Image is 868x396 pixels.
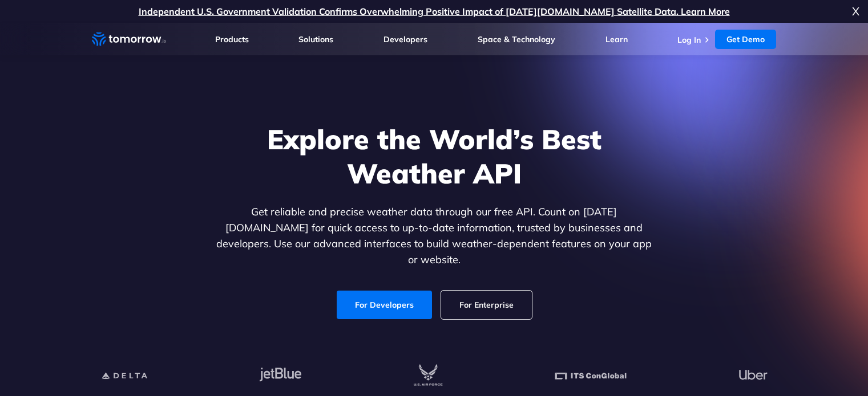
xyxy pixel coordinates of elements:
p: Get reliable and precise weather data through our free API. Count on [DATE][DOMAIN_NAME] for quic... [214,204,655,268]
a: For Developers [337,291,432,319]
a: For Enterprise [441,291,532,319]
a: Learn [605,34,628,44]
a: Independent U.S. Government Validation Confirms Overwhelming Positive Impact of [DATE][DOMAIN_NAM... [139,6,730,17]
a: Get Demo [715,30,776,49]
a: Log In [677,35,701,45]
a: Developers [383,34,427,44]
a: Products [215,34,249,44]
h1: Explore the World’s Best Weather API [214,122,655,190]
a: Space & Technology [478,34,555,44]
a: Home link [92,31,166,48]
a: Solutions [298,34,333,44]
